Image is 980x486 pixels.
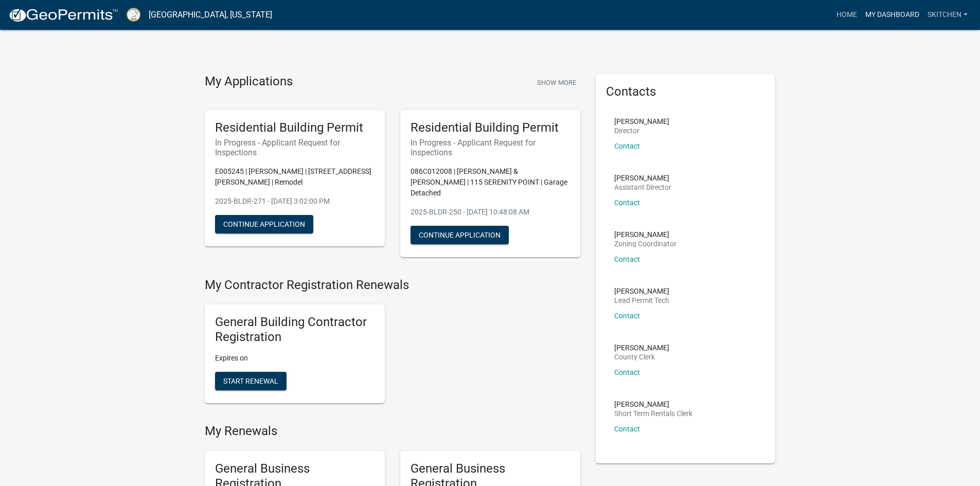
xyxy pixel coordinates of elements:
[205,278,580,411] wm-registration-list-section: My Contractor Registration Renewals
[411,207,570,218] p: 2025-BLDR-250 - [DATE] 10:48:08 AM
[215,196,375,207] p: 2025-BLDR-271 - [DATE] 3:02:00 PM
[411,120,570,135] h5: Residential Building Permit
[149,6,272,24] a: [GEOGRAPHIC_DATA], [US_STATE]
[614,240,676,247] p: Zoning Coordinator
[614,174,671,182] p: [PERSON_NAME]
[533,74,580,91] button: Show More
[215,120,375,135] h5: Residential Building Permit
[411,166,570,199] p: 086C012008 | [PERSON_NAME] & [PERSON_NAME] | 115 SERENITY POINT | Garage Detached
[832,5,861,25] a: Home
[205,74,293,89] h4: My Applications
[861,5,923,25] a: My Dashboard
[223,377,278,385] span: Start Renewal
[614,287,669,295] p: [PERSON_NAME]
[127,8,140,22] img: Putnam County, Georgia
[205,424,580,439] h4: My Renewals
[205,278,580,293] h4: My Contractor Registration Renewals
[411,138,570,157] h6: In Progress - Applicant Request for Inspections
[614,184,671,191] p: Assistant Director
[614,410,692,417] p: Short Term Rentals Clerk
[614,231,676,238] p: [PERSON_NAME]
[614,401,692,408] p: [PERSON_NAME]
[215,166,375,188] p: E005245 | [PERSON_NAME] | [STREET_ADDRESS][PERSON_NAME] | Remodel
[614,127,669,134] p: Director
[215,215,313,233] button: Continue Application
[614,353,669,361] p: County Clerk
[614,118,669,125] p: [PERSON_NAME]
[215,353,375,364] p: Expires on
[614,368,640,376] a: Contact
[614,344,669,351] p: [PERSON_NAME]
[614,142,640,150] a: Contact
[923,5,972,25] a: skitchen
[614,255,640,263] a: Contact
[215,372,287,390] button: Start Renewal
[614,425,640,433] a: Contact
[215,138,375,157] h6: In Progress - Applicant Request for Inspections
[215,315,375,345] h5: General Building Contractor Registration
[606,84,765,99] h5: Contacts
[614,297,669,304] p: Lead Permit Tech
[614,199,640,207] a: Contact
[411,226,509,244] button: Continue Application
[614,312,640,320] a: Contact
